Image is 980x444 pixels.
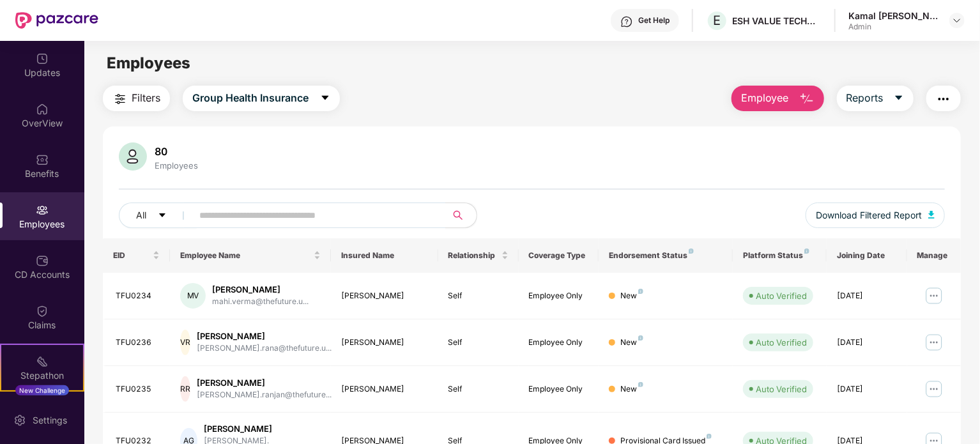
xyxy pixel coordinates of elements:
[756,383,807,395] div: Auto Verified
[119,142,147,171] img: svg+xml;base64,PHN2ZyB4bWxucz0iaHR0cDovL3d3dy53My5vcmcvMjAwMC9zdmciIHhtbG5zOnhsaW5rPSJodHRwOi8vd3...
[180,250,311,261] span: Employee Name
[732,15,822,27] div: ESH VALUE TECHNOLOGIES PRIVATE LIMITED
[107,54,190,72] span: Employees
[837,383,897,395] div: [DATE]
[689,249,694,254] img: svg+xml;base64,PHN2ZyB4bWxucz0iaHR0cDovL3d3dy53My5vcmcvMjAwMC9zdmciIHdpZHRoPSI4IiBoZWlnaHQ9IjgiIH...
[448,290,509,302] div: Self
[837,290,897,302] div: [DATE]
[924,332,944,353] img: manageButton
[204,423,320,435] div: [PERSON_NAME]
[907,238,961,273] th: Manage
[116,337,160,349] div: TFU0236
[103,238,170,273] th: EID
[620,290,643,302] div: New
[116,383,160,395] div: TFU0235
[714,13,721,28] span: E
[529,290,589,302] div: Employee Only
[816,208,922,222] span: Download Filtered Report
[837,86,914,111] button: Reportscaret-down
[103,86,170,111] button: Filters
[36,254,49,267] img: svg+xml;base64,PHN2ZyBpZD0iQ0RfQWNjb3VudHMiIGRhdGEtbmFtZT0iQ0QgQWNjb3VudHMiIHhtbG5zPSJodHRwOi8vd3...
[799,91,815,107] img: svg+xml;base64,PHN2ZyB4bWxucz0iaHR0cDovL3d3dy53My5vcmcvMjAwMC9zdmciIHhtbG5zOnhsaW5rPSJodHRwOi8vd3...
[183,86,340,111] button: Group Health Insurancecaret-down
[197,342,332,355] div: [PERSON_NAME].rana@thefuture.u...
[116,290,160,302] div: TFU0234
[846,90,884,106] span: Reports
[29,414,71,427] div: Settings
[15,385,69,395] div: New Challenge
[448,250,499,261] span: Relationship
[638,335,643,341] img: svg+xml;base64,PHN2ZyB4bWxucz0iaHR0cDovL3d3dy53My5vcmcvMjAwMC9zdmciIHdpZHRoPSI4IiBoZWlnaHQ9IjgiIH...
[212,296,309,308] div: mahi.verma@thefuture.u...
[132,90,160,106] span: Filters
[197,389,332,401] div: [PERSON_NAME].ranjan@thefuture...
[180,330,190,355] div: VR
[806,203,945,228] button: Download Filtered Report
[341,383,428,395] div: [PERSON_NAME]
[928,211,935,218] img: svg+xml;base64,PHN2ZyB4bWxucz0iaHR0cDovL3d3dy53My5vcmcvMjAwMC9zdmciIHhtbG5zOnhsaW5rPSJodHRwOi8vd3...
[36,52,49,65] img: svg+xml;base64,PHN2ZyBpZD0iVXBkYXRlZCIgeG1sbnM9Imh0dHA6Ly93d3cudzMub3JnLzIwMDAvc3ZnIiB3aWR0aD0iMj...
[341,337,428,349] div: [PERSON_NAME]
[743,250,816,261] div: Platform Status
[638,382,643,387] img: svg+xml;base64,PHN2ZyB4bWxucz0iaHR0cDovL3d3dy53My5vcmcvMjAwMC9zdmciIHdpZHRoPSI4IiBoZWlnaHQ9IjgiIH...
[848,22,938,32] div: Admin
[609,250,723,261] div: Endorsement Status
[180,283,206,309] div: MV
[448,337,509,349] div: Self
[152,145,201,158] div: 80
[36,305,49,318] img: svg+xml;base64,PHN2ZyBpZD0iQ2xhaW0iIHhtbG5zPSJodHRwOi8vd3d3LnczLm9yZy8yMDAwL3N2ZyIgd2lkdGg9IjIwIi...
[952,15,962,26] img: svg+xml;base64,PHN2ZyBpZD0iRHJvcGRvd24tMzJ4MzIiIHhtbG5zPSJodHRwOi8vd3d3LnczLm9yZy8yMDAwL3N2ZyIgd2...
[519,238,599,273] th: Coverage Type
[529,337,589,349] div: Employee Only
[36,204,49,217] img: svg+xml;base64,PHN2ZyBpZD0iRW1wbG95ZWVzIiB4bWxucz0iaHR0cDovL3d3dy53My5vcmcvMjAwMC9zdmciIHdpZHRoPS...
[827,238,907,273] th: Joining Date
[438,238,519,273] th: Relationship
[620,383,643,395] div: New
[529,383,589,395] div: Employee Only
[113,250,150,261] span: EID
[341,290,428,302] div: [PERSON_NAME]
[112,91,128,107] img: svg+xml;base64,PHN2ZyB4bWxucz0iaHR0cDovL3d3dy53My5vcmcvMjAwMC9zdmciIHdpZHRoPSIyNCIgaGVpZ2h0PSIyNC...
[848,10,938,22] div: Kamal [PERSON_NAME]
[36,103,49,116] img: svg+xml;base64,PHN2ZyBpZD0iSG9tZSIgeG1sbnM9Imh0dHA6Ly93d3cudzMub3JnLzIwMDAvc3ZnIiB3aWR0aD0iMjAiIG...
[13,414,26,427] img: svg+xml;base64,PHN2ZyBpZD0iU2V0dGluZy0yMHgyMCIgeG1sbnM9Imh0dHA6Ly93d3cudzMub3JnLzIwMDAvc3ZnIiB3aW...
[331,238,438,273] th: Insured Name
[170,238,331,273] th: Employee Name
[756,336,807,349] div: Auto Verified
[731,86,824,111] button: Employee
[448,383,509,395] div: Self
[837,337,897,349] div: [DATE]
[638,15,670,26] div: Get Help
[936,91,951,107] img: svg+xml;base64,PHN2ZyB4bWxucz0iaHR0cDovL3d3dy53My5vcmcvMjAwMC9zdmciIHdpZHRoPSIyNCIgaGVpZ2h0PSIyNC...
[894,93,904,104] span: caret-down
[445,203,477,228] button: search
[119,203,197,228] button: Allcaret-down
[152,160,201,171] div: Employees
[620,15,633,28] img: svg+xml;base64,PHN2ZyBpZD0iSGVscC0zMngzMiIgeG1sbnM9Imh0dHA6Ly93d3cudzMub3JnLzIwMDAvc3ZnIiB3aWR0aD...
[924,379,944,399] img: manageButton
[158,211,167,221] span: caret-down
[192,90,309,106] span: Group Health Insurance
[741,90,789,106] span: Employee
[36,153,49,166] img: svg+xml;base64,PHN2ZyBpZD0iQmVuZWZpdHMiIHhtbG5zPSJodHRwOi8vd3d3LnczLm9yZy8yMDAwL3N2ZyIgd2lkdGg9Ij...
[136,208,146,222] span: All
[180,376,190,402] div: RR
[197,330,332,342] div: [PERSON_NAME]
[197,377,332,389] div: [PERSON_NAME]
[15,12,98,29] img: New Pazcare Logo
[707,434,712,439] img: svg+xml;base64,PHN2ZyB4bWxucz0iaHR0cDovL3d3dy53My5vcmcvMjAwMC9zdmciIHdpZHRoPSI4IiBoZWlnaHQ9IjgiIH...
[924,286,944,306] img: manageButton
[320,93,330,104] span: caret-down
[756,289,807,302] div: Auto Verified
[638,289,643,294] img: svg+xml;base64,PHN2ZyB4bWxucz0iaHR0cDovL3d3dy53My5vcmcvMjAwMC9zdmciIHdpZHRoPSI4IiBoZWlnaHQ9IjgiIH...
[445,210,470,220] span: search
[36,355,49,368] img: svg+xml;base64,PHN2ZyB4bWxucz0iaHR0cDovL3d3dy53My5vcmcvMjAwMC9zdmciIHdpZHRoPSIyMSIgaGVpZ2h0PSIyMC...
[1,369,83,382] div: Stepathon
[620,337,643,349] div: New
[804,249,809,254] img: svg+xml;base64,PHN2ZyB4bWxucz0iaHR0cDovL3d3dy53My5vcmcvMjAwMC9zdmciIHdpZHRoPSI4IiBoZWlnaHQ9IjgiIH...
[212,284,309,296] div: [PERSON_NAME]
